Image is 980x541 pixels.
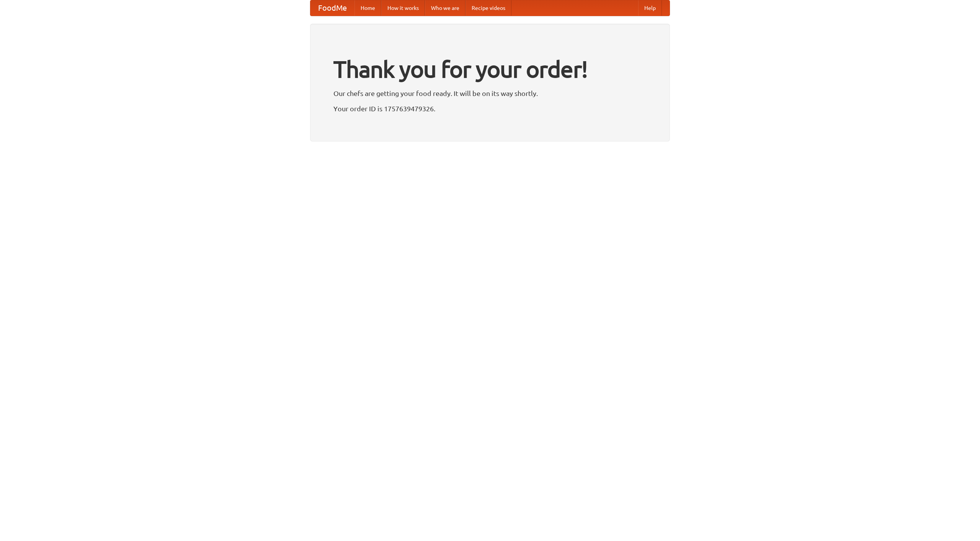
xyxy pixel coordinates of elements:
a: Home [354,0,381,16]
a: Recipe videos [465,0,511,16]
a: How it works [381,0,425,16]
a: FoodMe [310,0,354,16]
a: Help [638,0,662,16]
h1: Thank you for your order! [333,51,647,88]
a: Who we are [425,0,465,16]
p: Your order ID is 1757639479326. [333,103,647,114]
p: Our chefs are getting your food ready. It will be on its way shortly. [333,88,647,99]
